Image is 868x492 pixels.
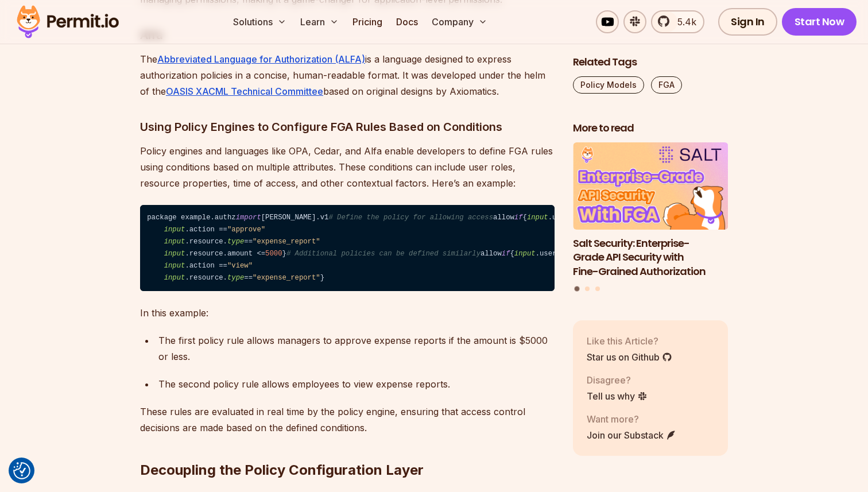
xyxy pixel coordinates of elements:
span: import [236,214,261,222]
span: input [527,214,548,222]
button: Learn [296,10,343,33]
a: Join our Substack [587,428,676,441]
button: Go to slide 2 [585,286,590,290]
a: Salt Security: Enterprise-Grade API Security with Fine-Grained AuthorizationSalt Security: Enterp... [573,142,728,279]
button: Solutions [228,10,291,33]
button: Company [427,10,492,33]
h2: Related Tags [573,55,728,69]
span: "approve" [227,226,265,234]
img: Permit logo [11,2,124,41]
li: 1 of 3 [573,142,728,279]
span: input [164,262,185,270]
a: Start Now [782,8,857,36]
a: FGA [651,76,682,94]
span: # Define the policy for allowing access [328,214,493,222]
h2: Decoupling the Policy Configuration Layer [140,415,555,479]
button: Consent Preferences [13,462,30,479]
a: Pricing [348,10,387,33]
p: In this example: [140,305,555,321]
span: "view" [227,262,253,270]
a: OASIS XACML Technical Committee [166,86,323,97]
div: Posts [573,142,728,293]
a: Docs [392,10,423,33]
h3: Using Policy Engines to Configure FGA Rules Based on Conditions [140,118,555,136]
img: Revisit consent button [13,462,30,479]
span: if [514,214,523,222]
span: type [227,238,244,246]
span: if [502,250,510,258]
p: Disagree? [587,373,648,386]
img: Salt Security: Enterprise-Grade API Security with Fine-Grained Authorization [573,142,728,230]
div: The second policy rule allows employees to view expense reports. [158,376,555,392]
a: Abbreviated Language for Authorization (ALFA) [157,53,365,65]
span: # Additional policies can be defined similarly [286,250,480,258]
span: "expense_report" [253,238,320,246]
a: 5.4k [651,10,704,33]
span: input [164,274,185,282]
h3: Salt Security: Enterprise-Grade API Security with Fine-Grained Authorization [573,236,728,278]
span: input [164,250,185,258]
p: The is a language designed to express authorization policies in a concise, human-readable format.... [140,51,555,99]
div: The first policy rule allows managers to approve expense reports if the amount is $5000 or less. [158,332,555,365]
span: 5000 [265,250,282,258]
span: input [164,238,185,246]
a: Star us on Github [587,350,672,363]
button: Go to slide 3 [595,286,600,290]
span: 5.4k [671,15,696,29]
span: input [514,250,536,258]
a: Sign In [718,8,777,36]
p: Want more? [587,412,676,425]
span: input [164,226,185,234]
p: These rules are evaluated in real time by the policy engine, ensuring that access control decisio... [140,404,555,436]
a: Tell us why [587,389,648,402]
a: Policy Models [573,76,644,94]
span: "expense_report" [253,274,320,282]
code: package example.authz [PERSON_NAME].v1 allow { .user.role == .action == .resource. == .resource.a... [140,205,555,292]
p: Policy engines and languages like OPA, Cedar, and Alfa enable developers to define FGA rules usin... [140,143,555,191]
span: type [227,274,244,282]
button: Go to slide 1 [575,286,580,291]
h2: More to read [573,121,728,135]
p: Like this Article? [587,334,672,347]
